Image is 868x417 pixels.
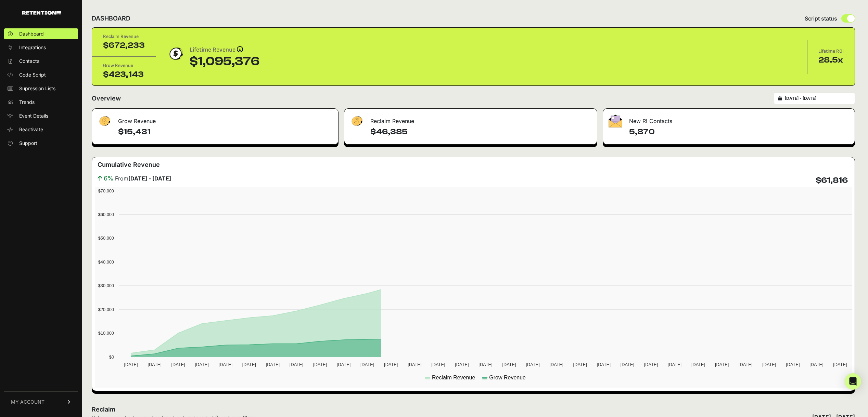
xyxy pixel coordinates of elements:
text: $0 [109,354,114,360]
a: Trends [4,97,78,108]
text: [DATE] [195,362,209,367]
text: $60,000 [98,212,114,217]
div: $1,095,376 [190,55,259,68]
span: Dashboard [19,30,44,37]
div: Grow Revenue [92,109,338,129]
span: MY ACCOUNT [11,399,44,405]
text: [DATE] [621,362,634,367]
div: $672,233 [103,40,145,51]
span: Supression Lists [19,85,55,92]
div: New R! Contacts [603,109,855,129]
text: [DATE] [219,362,232,367]
text: [DATE] [668,362,681,367]
img: Retention.com [22,11,61,15]
text: [DATE] [266,362,280,367]
span: Event Details [19,112,48,119]
text: [DATE] [762,362,776,367]
div: Grow Revenue [103,62,145,69]
text: $40,000 [98,259,114,265]
h4: $46,385 [370,126,591,137]
strong: [DATE] - [DATE] [128,175,171,182]
img: fa-dollar-13500eef13a19c4ab2b9ed9ad552e47b0d9fc28b02b83b90ba0e00f96d6372e9.png [98,115,111,128]
a: Support [4,138,78,149]
a: Code Script [4,69,78,80]
span: Integrations [19,44,46,51]
a: Supression Lists [4,83,78,94]
div: Open Intercom Messenger [845,373,861,390]
text: [DATE] [502,362,516,367]
span: Trends [19,99,35,106]
text: [DATE] [691,362,705,367]
div: Lifetime Revenue [190,45,259,55]
text: [DATE] [786,362,800,367]
text: [DATE] [478,362,492,367]
text: [DATE] [124,362,138,367]
div: Lifetime ROI [818,48,844,55]
text: [DATE] [290,362,303,367]
text: [DATE] [360,362,374,367]
text: [DATE] [597,362,611,367]
h2: Overview [92,94,121,103]
div: 28.5x [818,55,844,66]
text: [DATE] [526,362,539,367]
a: Reactivate [4,124,78,135]
a: Event Details [4,110,78,121]
a: Integrations [4,42,78,53]
h4: $61,816 [816,175,848,186]
text: [DATE] [550,362,563,367]
text: [DATE] [384,362,398,367]
img: dollar-coin-05c43ed7efb7bc0c12610022525b4bbbb207c7efeef5aecc26f025e68dcafac9.png [167,45,184,62]
text: [DATE] [431,362,445,367]
a: Contacts [4,56,78,67]
h2: Reclaim [92,405,255,414]
span: From [115,174,171,183]
h4: 5,870 [629,126,849,137]
text: [DATE] [337,362,350,367]
div: Reclaim Revenue [344,109,597,129]
text: [DATE] [148,362,161,367]
span: Contacts [19,58,39,65]
text: [DATE] [833,362,847,367]
text: $20,000 [98,307,114,312]
span: 6% [104,174,114,183]
div: $423,143 [103,69,145,80]
span: Script status [805,14,837,23]
text: [DATE] [408,362,421,367]
span: Code Script [19,71,46,78]
text: [DATE] [455,362,469,367]
img: fa-dollar-13500eef13a19c4ab2b9ed9ad552e47b0d9fc28b02b83b90ba0e00f96d6372e9.png [350,115,363,128]
text: $50,000 [98,236,114,241]
text: [DATE] [242,362,256,367]
text: [DATE] [313,362,327,367]
div: Reclaim Revenue [103,33,145,40]
h3: Cumulative Revenue [98,160,160,170]
h2: DASHBOARD [92,14,130,23]
text: [DATE] [644,362,658,367]
text: [DATE] [171,362,185,367]
text: $30,000 [98,283,114,288]
h4: $15,431 [118,126,333,137]
text: [DATE] [715,362,729,367]
text: [DATE] [809,362,823,367]
text: Reclaim Revenue [432,375,475,380]
a: Dashboard [4,28,78,39]
text: $70,000 [98,188,114,193]
text: $10,000 [98,331,114,336]
span: Support [19,140,37,147]
span: Reactivate [19,126,43,133]
img: fa-envelope-19ae18322b30453b285274b1b8af3d052b27d846a4fbe8435d1a52b978f639a2.png [609,115,622,127]
text: Grow Revenue [489,375,526,380]
text: [DATE] [573,362,587,367]
a: MY ACCOUNT [4,391,78,412]
text: [DATE] [739,362,752,367]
